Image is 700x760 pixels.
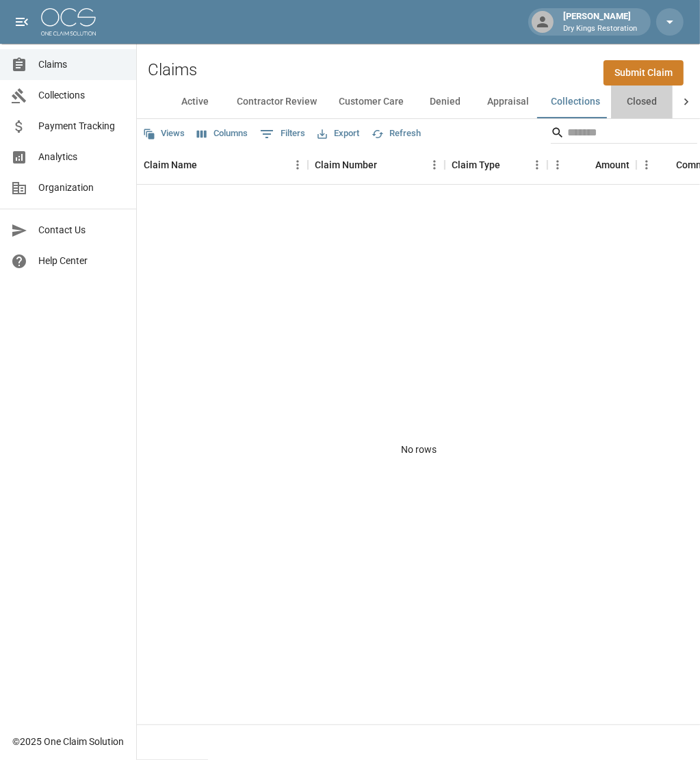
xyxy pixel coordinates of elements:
[257,123,309,145] button: Show filters
[558,10,643,34] div: [PERSON_NAME]
[148,60,197,80] h2: Claims
[38,119,125,133] span: Payment Tracking
[636,155,657,175] button: Menu
[308,146,445,184] div: Claim Number
[604,60,684,86] a: Submit Claim
[540,86,611,118] button: Collections
[144,146,197,184] div: Claim Name
[8,8,36,36] button: open drawer
[368,123,424,144] button: Refresh
[38,254,125,268] span: Help Center
[415,86,476,118] button: Denied
[657,155,676,174] button: Sort
[197,155,216,174] button: Sort
[41,8,96,36] img: ocs-logo-white-transparent.png
[424,155,445,175] button: Menu
[563,23,637,35] p: Dry Kings Restoration
[547,146,636,184] div: Amount
[140,123,188,144] button: Views
[315,146,377,184] div: Claim Number
[38,57,125,72] span: Claims
[527,155,547,175] button: Menu
[164,86,673,118] div: dynamic tabs
[194,123,251,144] button: Select columns
[38,223,125,237] span: Contact Us
[38,181,125,195] span: Organization
[38,150,125,164] span: Analytics
[38,88,125,103] span: Collections
[314,123,363,144] button: Export
[452,146,500,184] div: Claim Type
[137,185,700,714] div: No rows
[226,86,328,118] button: Contractor Review
[445,146,547,184] div: Claim Type
[137,146,308,184] div: Claim Name
[12,735,124,748] div: © 2025 One Claim Solution
[500,155,519,174] button: Sort
[328,86,415,118] button: Customer Care
[547,155,568,175] button: Menu
[164,86,226,118] button: Active
[287,155,308,175] button: Menu
[595,146,630,184] div: Amount
[576,155,595,174] button: Sort
[377,155,396,174] button: Sort
[611,86,673,118] button: Closed
[551,122,697,146] div: Search
[476,86,540,118] button: Appraisal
